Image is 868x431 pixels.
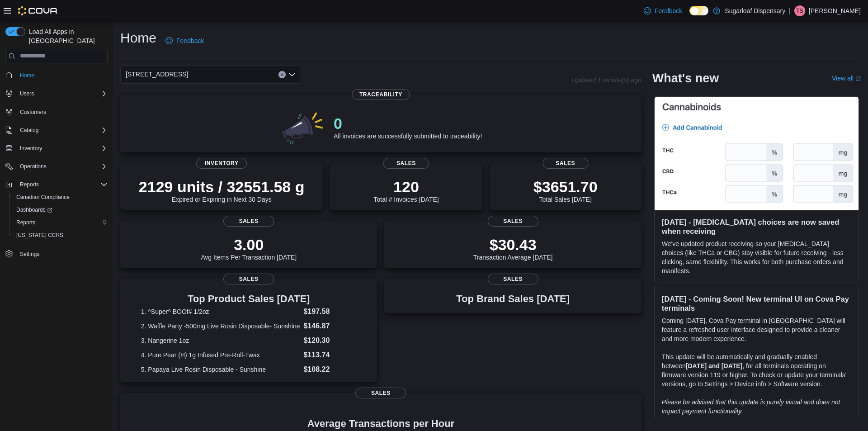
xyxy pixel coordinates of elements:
[16,232,63,239] span: [US_STATE] CCRS
[9,216,111,229] button: Reports
[456,294,570,304] h3: Top Brand Sales [DATE]
[13,204,56,215] a: Dashboards
[373,178,439,196] p: 120
[16,143,108,154] span: Inventory
[16,70,38,81] a: Home
[662,398,840,415] em: Please be advised that this update is purely visual and does not impact payment functionality.
[141,307,300,316] dt: 1. ^Super^ BOOf# 1/2oz
[13,217,108,228] span: Reports
[488,274,538,284] span: Sales
[16,125,42,136] button: Catalog
[383,158,429,169] span: Sales
[689,6,708,15] input: Dark Mode
[533,178,598,196] p: $3651.70
[16,70,108,81] span: Home
[16,179,42,190] button: Reports
[20,145,42,152] span: Inventory
[355,388,406,398] span: Sales
[794,5,805,16] div: Tanya Salas
[162,32,208,50] a: Feedback
[141,322,300,331] dt: 2. Waffle Party -500mg Live Rosin Disposable- Sunshine
[662,294,851,313] h3: [DATE] - Coming Soon! New terminal UI on Cova Pay terminals
[13,204,108,215] span: Dashboards
[223,216,274,227] span: Sales
[9,204,111,216] a: Dashboards
[640,2,686,20] a: Feedback
[141,365,300,374] dt: 5. Papaya Live Rosin Disposable - Sunshine
[9,191,111,204] button: Canadian Compliance
[488,216,538,227] span: Sales
[13,230,67,241] a: [US_STATE] CCRS
[20,72,34,79] span: Home
[16,206,52,213] span: Dashboards
[16,106,108,118] span: Customers
[139,178,305,203] div: Expired or Expiring in Next 30 Days
[662,316,851,343] p: Coming [DATE], Cova Pay terminal in [GEOGRAPHIC_DATA] will feature a refreshed user interface des...
[201,236,297,261] div: Avg Items Per Transaction [DATE]
[652,71,719,85] h2: What's new
[662,239,851,275] p: We've updated product receiving so your [MEDICAL_DATA] choices (like THCa or CBG) stay visible fo...
[2,87,111,100] button: Users
[25,27,108,45] span: Load All Apps in [GEOGRAPHIC_DATA]
[16,248,108,259] span: Settings
[5,65,108,284] nav: Complex example
[9,229,111,242] button: [US_STATE] CCRS
[13,192,73,203] a: Canadian Compliance
[533,178,598,203] div: Total Sales [DATE]
[855,76,861,81] svg: External link
[725,5,785,16] p: Sugarloaf Dispensary
[139,178,305,196] p: 2129 units / 32551.58 g
[2,247,111,260] button: Settings
[16,88,108,99] span: Users
[141,294,357,304] h3: Top Product Sales [DATE]
[2,124,111,137] button: Catalog
[542,158,588,169] span: Sales
[2,160,111,173] button: Operations
[141,350,300,360] dt: 4. Pure Pear (H) 1g Infused Pre-Roll-Twax
[809,5,861,16] p: [PERSON_NAME]
[176,36,204,45] span: Feedback
[16,179,108,190] span: Reports
[20,90,34,97] span: Users
[13,217,39,228] a: Reports
[16,161,50,172] button: Operations
[352,89,410,100] span: Traceability
[16,219,35,226] span: Reports
[16,194,70,201] span: Canadian Compliance
[303,335,356,346] dd: $120.30
[16,249,43,260] a: Settings
[789,5,791,16] p: |
[655,6,682,15] span: Feedback
[2,69,111,82] button: Home
[832,75,861,82] a: View allExternal link
[303,364,356,375] dd: $108.22
[126,69,188,80] span: [STREET_ADDRESS]
[279,109,326,145] img: 0
[2,178,111,191] button: Reports
[127,418,634,429] h4: Average Transactions per Hour
[16,125,108,136] span: Catalog
[288,71,296,78] button: Open list of options
[796,5,803,16] span: TS
[662,352,851,388] p: This update will be automatically and gradually enabled between , for all terminals operating on ...
[2,142,111,155] button: Inventory
[278,71,286,78] button: Clear input
[20,127,38,134] span: Catalog
[16,161,108,172] span: Operations
[373,178,439,203] div: Total # Invoices [DATE]
[120,29,156,47] h1: Home
[334,114,482,133] p: 0
[303,306,356,317] dd: $197.58
[13,192,108,203] span: Canadian Compliance
[473,236,553,261] div: Transaction Average [DATE]
[572,76,642,84] p: Updated 1 minute(s) ago
[16,88,38,99] button: Users
[13,230,108,241] span: Washington CCRS
[196,158,247,169] span: Inventory
[141,336,300,345] dt: 3. Nangerine 1oz
[20,251,39,258] span: Settings
[686,362,742,369] strong: [DATE] and [DATE]
[662,218,851,236] h3: [DATE] - [MEDICAL_DATA] choices are now saved when receiving
[2,105,111,118] button: Customers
